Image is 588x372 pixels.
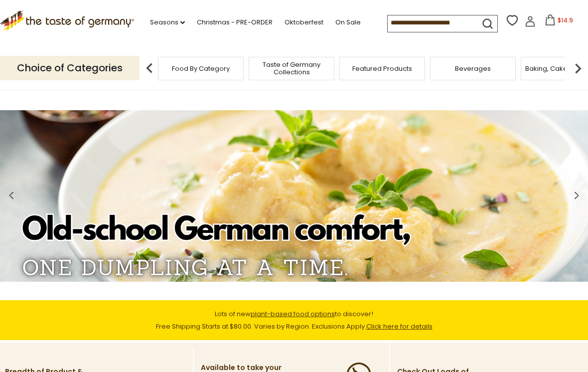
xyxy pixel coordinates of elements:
[455,65,491,72] a: Beverages
[568,58,588,78] img: next arrow
[251,309,335,319] a: plant-based food options
[140,58,159,78] img: previous arrow
[558,16,573,24] span: $14.9
[366,322,433,331] a: Click here for details
[352,65,412,72] a: Featured Products
[156,309,433,331] span: Lots of new to discover! Free Shipping Starts at $80.00. Varies by Region. Exclusions Apply.
[335,17,361,28] a: On Sale
[150,17,185,28] a: Seasons
[538,14,580,29] button: $14.9
[252,61,331,76] a: Taste of Germany Collections
[172,65,230,72] a: Food By Category
[285,17,323,28] a: Oktoberfest
[197,17,273,28] a: Christmas - PRE-ORDER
